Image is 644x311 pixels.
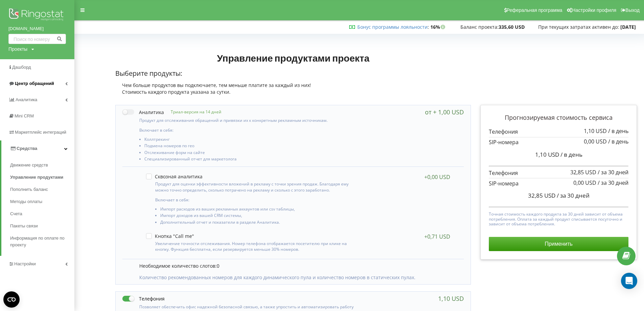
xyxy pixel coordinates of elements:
[489,128,628,136] p: Телефония
[10,208,74,220] a: Счета
[10,235,71,248] span: Информация по оплате по проекту
[16,97,37,102] span: Аналитика
[146,233,194,239] label: Кнопка "Call me"
[139,127,361,133] p: Включает в себя:
[15,81,54,86] span: Центр обращений
[538,24,619,30] span: При текущих затратах активен до:
[620,24,636,30] strong: [DATE]
[489,210,628,226] p: Точная стоимость каждого продукта за 30 дней зависит от объема потребления. Оплата за каждый прод...
[144,137,361,143] li: Коллтрекинг
[573,179,596,186] span: 0,00 USD
[155,197,359,203] p: Включает в себя:
[621,273,637,289] div: Open Intercom Messenger
[146,174,202,179] label: Сквозная аналитика
[438,295,464,302] div: 1,10 USD
[424,233,450,240] div: +0,71 USD
[425,109,464,115] div: от + 1,00 USD
[122,109,164,116] label: Аналитика
[115,69,471,79] p: Выберите продукты:
[144,150,361,157] li: Отслеживание форм на сайте
[115,89,471,95] div: Стоимость каждого продукта указана за сутки.
[164,109,221,115] p: Триал-версия на 14 дней
[8,34,66,44] input: Поиск по номеру
[122,295,165,302] label: Телефония
[14,261,36,266] span: Настройки
[489,180,628,187] p: SIP-номера
[535,151,559,158] span: 1,10 USD
[155,241,359,252] p: Увеличение точности отслеживания. Номер телефона отображается посетителю при клике на кнопку. Фун...
[572,7,616,13] span: Настройки профиля
[489,138,628,146] p: SIP-номера
[10,186,48,193] span: Пополнить баланс
[10,174,63,181] span: Управление продуктами
[625,7,640,13] span: Выход
[15,130,66,135] span: Маркетплейс интеграций
[10,159,74,171] a: Движение средств
[489,113,628,122] p: Прогнозируемая стоимость сервиса
[115,82,471,89] div: Чем больше продуктов вы подключаете, тем меньше платите за каждый из них!
[499,24,525,30] strong: 335,60 USD
[10,183,74,196] a: Пополнить баланс
[598,169,628,176] span: / за 30 дней
[160,207,359,213] li: Импорт расходов из ваших рекламных аккаунтов или csv таблицы,
[584,138,607,145] span: 0,00 USD
[139,263,457,269] p: Необходимое количество слотов:
[460,24,499,30] span: Баланс проекта:
[217,263,219,269] span: 0
[115,52,471,64] h1: Управление продуктами проекта
[155,181,359,193] p: Продукт для оценки эффективности вложений в рекламу с точки зрения продаж. Благодаря ему можно то...
[144,143,361,150] li: Подмена номеров по гео
[357,24,428,30] a: Бонус программы лояльности
[8,25,66,32] a: [DOMAIN_NAME]
[10,198,42,205] span: Методы оплаты
[528,192,555,199] span: 32,85 USD
[608,127,628,135] span: / в день
[144,157,361,163] li: Специализированный отчет для маркетолога
[15,113,34,118] span: Mini CRM
[570,169,596,176] span: 32,85 USD
[507,7,563,13] span: Реферальная программа
[10,220,74,232] a: Пакеты связи
[560,151,582,158] span: / в день
[10,162,48,169] span: Движение средств
[430,24,447,30] strong: 16%
[598,179,628,186] span: / за 30 дней
[10,223,38,229] span: Пакеты связи
[10,232,74,251] a: Информация по оплате по проекту
[608,138,628,145] span: / в день
[10,196,74,208] a: Методы оплаты
[17,146,37,151] span: Средства
[489,169,628,177] p: Телефония
[10,171,74,183] a: Управление продуктами
[8,46,27,52] div: Проекты
[357,24,429,30] span: :
[139,274,457,281] p: Количество рекомендованных номеров для каждого динамического пула и количество номеров в статичес...
[557,192,590,199] span: / за 30 дней
[1,140,74,157] a: Средства
[139,117,361,123] p: Продукт для отслеживания обращений и привязки их к конкретным рекламным источникам.
[584,127,607,135] span: 1,10 USD
[8,7,66,24] img: Ringostat logo
[424,174,450,180] div: +0,00 USD
[160,213,359,220] li: Импорт доходов из вашей CRM системы,
[10,210,22,217] span: Счета
[3,291,20,308] button: Open CMP widget
[489,237,628,251] button: Применить
[160,220,359,226] li: Дополнительный отчет и показатели в разделе Аналитика.
[12,65,31,70] span: Дашборд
